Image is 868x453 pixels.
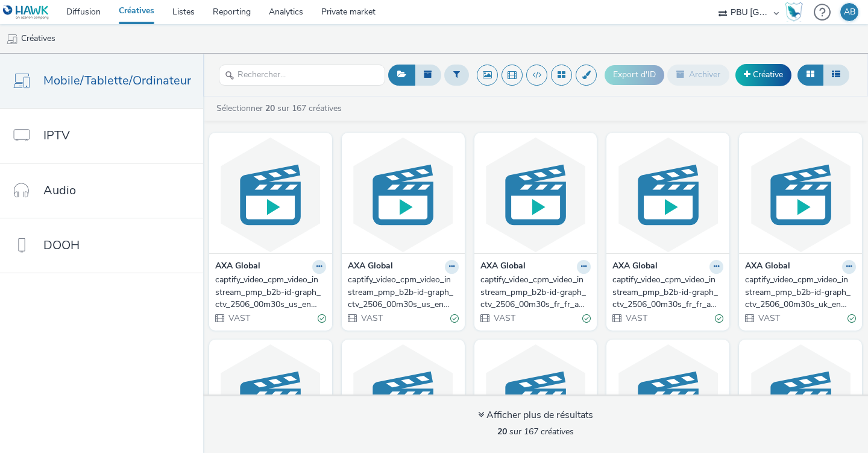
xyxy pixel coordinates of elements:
strong: AXA Global [745,260,790,274]
strong: AXA Global [612,260,658,274]
img: Hawk Academy [785,2,803,22]
span: VAST [492,312,515,324]
div: Valide [848,312,856,325]
a: Créative [735,64,791,86]
div: Afficher plus de résultats [478,408,593,422]
span: IPTV [43,127,70,144]
button: Archiver [667,65,729,85]
img: captify_video_cpm_video_instream_pmp_b2b-id-graph_ctv_2506_00m30s_fr_fr_awareness_video-cyber-xl_... [609,136,726,253]
div: Valide [318,312,326,325]
a: captify_video_cpm_video_instream_pmp_b2b-id-graph_ctv_2506_00m30s_us_en_awareness_video-energy-xl... [215,274,326,311]
div: captify_video_cpm_video_instream_pmp_b2b-id-graph_ctv_2506_00m30s_uk_en_awareness_video-cyber-xl_... [745,274,851,311]
a: Sélectionner sur 167 créatives [215,103,347,114]
a: Hawk Academy [785,2,808,22]
span: VAST [624,312,647,324]
a: captify_video_cpm_video_instream_pmp_b2b-id-graph_ctv_2506_00m30s_uk_en_awareness_video-cyber-xl_... [745,274,856,311]
div: AB [844,3,855,21]
strong: AXA Global [348,260,393,274]
button: Export d'ID [605,65,664,84]
span: Mobile/Tablette/Ordinateur [43,72,191,89]
input: Rechercher... [219,65,385,86]
div: Valide [450,312,459,325]
span: VAST [757,312,780,324]
span: DOOH [43,236,80,254]
img: captify_video_cpm_video_instream_pmp_b2b-id-graph_ctv_2506_00m30s_us_en_awareness_video-cyber-xl_... [345,136,462,253]
strong: 20 [497,426,507,437]
img: mobile [6,33,18,45]
img: captify_video_cpm_video_instream_pmp_b2b-id-graph_ctv_2506_00m30s_fr_fr_awareness_video-energy-xl... [477,136,594,253]
div: captify_video_cpm_video_instream_pmp_b2b-id-graph_ctv_2506_00m30s_us_en_awareness_video-cyber-xl_... [348,274,454,311]
span: Audio [43,182,76,199]
div: captify_video_cpm_video_instream_pmp_b2b-id-graph_ctv_2506_00m30s_fr_fr_awareness_video-energy-xl... [480,274,587,311]
div: captify_video_cpm_video_instream_pmp_b2b-id-graph_ctv_2506_00m30s_us_en_awareness_video-energy-xl... [215,274,321,311]
a: captify_video_cpm_video_instream_pmp_b2b-id-graph_ctv_2506_00m30s_fr_fr_awareness_video-cyber-xl_... [612,274,723,311]
a: captify_video_cpm_video_instream_pmp_b2b-id-graph_ctv_2506_00m30s_us_en_awareness_video-cyber-xl_... [348,274,459,311]
span: sur 167 créatives [497,426,574,437]
img: captify_video_cpm_video_instream_pmp_b2b-id-graph_ctv_2506_00m30s_uk_en_awareness_video-cyber-xl_... [742,136,859,253]
img: captify_video_cpm_video_instream_pmp_b2b-id-graph_ctv_2506_00m30s_us_en_awareness_video-energy-xl... [212,136,329,253]
div: captify_video_cpm_video_instream_pmp_b2b-id-graph_ctv_2506_00m30s_fr_fr_awareness_video-cyber-xl_... [612,274,719,311]
button: Liste [823,65,849,85]
strong: 20 [265,103,275,114]
div: Valide [582,312,591,325]
span: VAST [227,312,250,324]
a: captify_video_cpm_video_instream_pmp_b2b-id-graph_ctv_2506_00m30s_fr_fr_awareness_video-energy-xl... [480,274,591,311]
strong: AXA Global [215,260,260,274]
div: Valide [715,312,723,325]
span: VAST [360,312,383,324]
strong: AXA Global [480,260,526,274]
img: undefined Logo [3,5,49,20]
button: Grille [797,65,823,85]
